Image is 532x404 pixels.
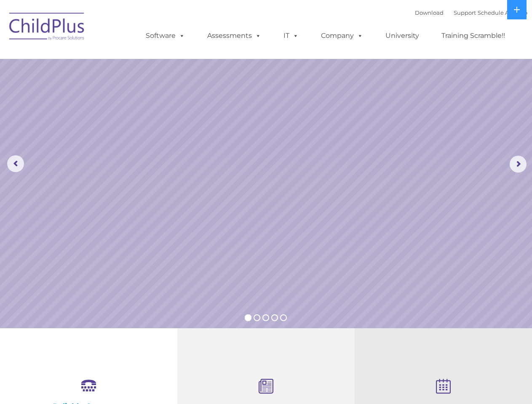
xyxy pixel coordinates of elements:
font: | [415,9,527,16]
a: Software [137,27,193,44]
a: Assessments [199,27,270,44]
a: Support [454,9,476,16]
a: Company [313,27,372,44]
a: Schedule A Demo [478,9,527,16]
a: University [377,27,428,44]
a: Download [415,9,444,16]
a: IT [275,27,307,44]
img: ChildPlus by Procare Solutions [5,7,89,49]
a: Training Scramble!! [433,27,513,44]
